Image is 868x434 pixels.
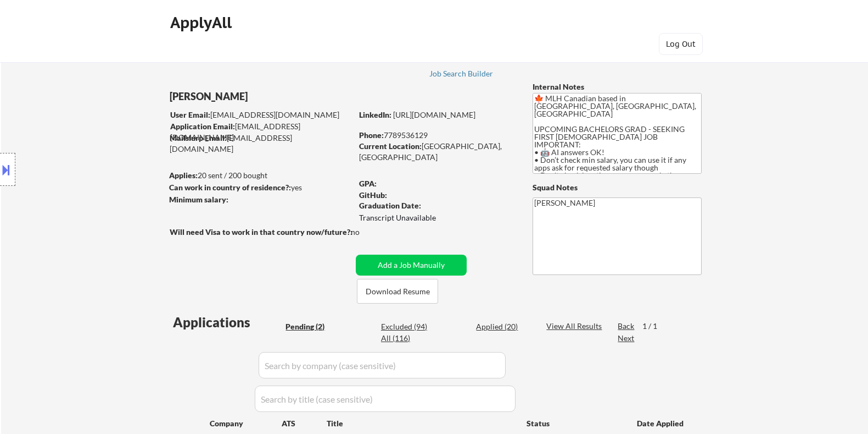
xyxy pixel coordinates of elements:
[359,110,391,119] strong: LinkedIn:
[659,33,703,55] button: Log Out
[259,352,506,378] input: Search by company (case sensitive)
[429,70,494,78] div: Job Search Builder
[170,109,352,120] div: [EMAIL_ADDRESS][DOMAIN_NAME]
[618,321,635,332] div: Back
[381,333,436,344] div: All (116)
[359,190,387,200] strong: GitHub:
[618,333,635,344] div: Next
[381,321,436,332] div: Excluded (94)
[169,170,352,181] div: 20 sent / 200 bought
[642,321,668,332] div: 1 / 1
[282,418,327,429] div: ATS
[546,321,605,332] div: View All Results
[170,121,352,142] div: [EMAIL_ADDRESS][DOMAIN_NAME]
[173,316,282,329] div: Applications
[356,255,467,276] button: Add a Job Manually
[359,179,377,188] strong: GPA:
[169,195,228,204] strong: Minimum salary:
[327,418,516,429] div: Title
[170,133,352,154] div: [EMAIL_ADDRESS][DOMAIN_NAME]
[210,418,282,429] div: Company
[351,227,382,238] div: no
[533,81,702,92] div: Internal Notes
[359,130,514,141] div: 7789536129
[170,122,235,131] strong: Application Email:
[359,130,384,140] strong: Phone:
[170,90,395,103] div: [PERSON_NAME]
[357,279,438,304] button: Download Resume
[533,182,702,193] div: Squad Notes
[255,386,516,412] input: Search by title (case sensitive)
[170,227,352,237] strong: Will need Visa to work in that country now/future?:
[359,201,421,210] strong: Graduation Date:
[169,182,349,193] div: yes
[476,321,531,332] div: Applied (20)
[637,418,685,429] div: Date Applied
[429,69,494,80] a: Job Search Builder
[359,141,514,162] div: [GEOGRAPHIC_DATA], [GEOGRAPHIC_DATA]
[527,413,621,433] div: Status
[393,110,475,119] a: [URL][DOMAIN_NAME]
[170,13,235,32] div: ApplyAll
[169,183,291,192] strong: Can work in country of residence?:
[170,133,227,142] strong: Mailslurp Email:
[359,141,422,151] strong: Current Location:
[285,321,340,332] div: Pending (2)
